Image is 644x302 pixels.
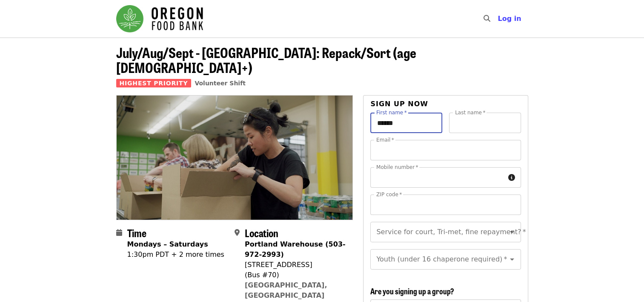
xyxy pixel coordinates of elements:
[449,113,521,133] input: Last name
[506,253,518,265] button: Open
[245,270,346,280] div: (Bus #70)
[455,110,485,115] label: Last name
[506,226,518,238] button: Open
[127,240,208,248] strong: Mondays – Saturdays
[245,225,278,240] span: Location
[235,229,240,237] i: map-marker-alt icon
[117,96,353,219] img: July/Aug/Sept - Portland: Repack/Sort (age 8+) organized by Oregon Food Bank
[491,10,528,27] button: Log in
[245,260,346,270] div: [STREET_ADDRESS]
[370,113,442,133] input: First name
[245,240,346,258] strong: Portland Warehouse (503-972-2993)
[483,15,490,23] i: search icon
[495,9,502,29] input: Search
[127,225,146,240] span: Time
[370,100,428,108] span: Sign up now
[195,80,246,87] a: Volunteer Shift
[116,42,416,77] span: July/Aug/Sept - [GEOGRAPHIC_DATA]: Repack/Sort (age [DEMOGRAPHIC_DATA]+)
[376,192,402,197] label: ZIP code
[376,110,407,115] label: First name
[116,79,192,87] span: Highest Priority
[376,165,418,170] label: Mobile number
[376,137,394,142] label: Email
[508,174,515,182] i: circle-info icon
[370,195,521,215] input: ZIP code
[370,140,521,160] input: Email
[370,167,504,188] input: Mobile number
[116,5,203,32] img: Oregon Food Bank - Home
[127,250,224,260] div: 1:30pm PDT + 2 more times
[370,285,454,296] span: Are you signing up a group?
[498,15,521,23] span: Log in
[116,229,122,237] i: calendar icon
